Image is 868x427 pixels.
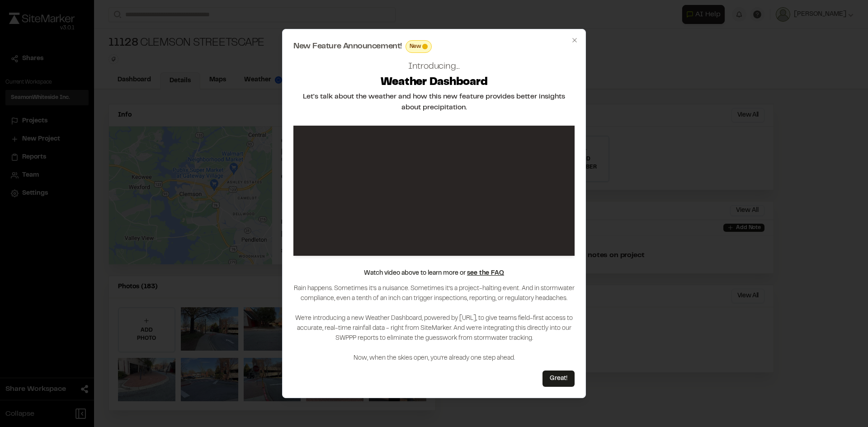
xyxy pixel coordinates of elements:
h2: Weather Dashboard [381,75,488,90]
h2: Introducing... [408,60,460,74]
div: This feature is brand new! Enjoy! [406,40,432,53]
span: New Feature Announcement! [293,42,402,51]
a: see the FAQ [467,271,504,276]
p: Watch video above to learn more or [364,268,504,278]
span: This feature is brand new! Enjoy! [422,44,428,49]
span: New [410,42,421,51]
p: Rain happens. Sometimes it’s a nuisance. Sometimes it’s a project-halting event. And in stormwate... [293,284,575,363]
button: Great! [542,371,575,387]
h2: Let's talk about the weather and how this new feature provides better insights about precipitation. [293,91,575,113]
